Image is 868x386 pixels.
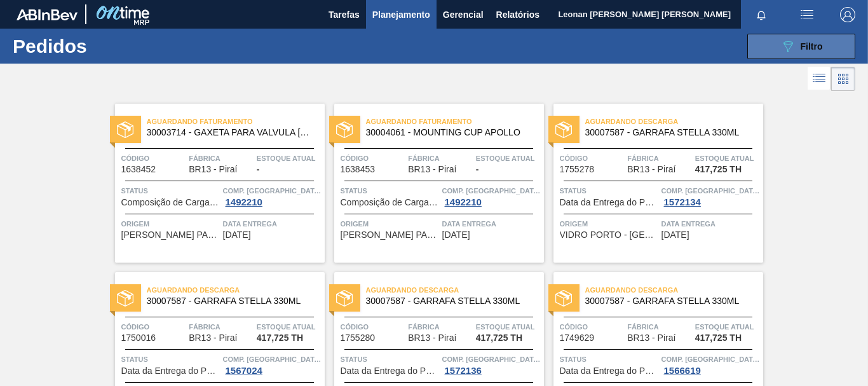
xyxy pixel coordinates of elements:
span: Código [121,152,186,165]
img: status [117,290,133,307]
span: COSTER PACKAGING DO BRASIL - SAO PAULO [341,230,439,240]
span: 1749629 [560,333,595,343]
span: Data entrega [661,217,760,230]
span: Aguardando Faturamento [147,115,325,128]
span: - [476,165,479,174]
span: Estoque atual [257,152,322,165]
span: Estoque atual [695,152,760,165]
span: COSTER PACKAGING DO BRASIL - SAO PAULO [121,230,220,240]
a: Comp. [GEOGRAPHIC_DATA]1492210 [442,184,541,207]
span: Estoque atual [476,152,541,165]
span: Status [560,353,658,366]
span: Status [560,184,658,197]
span: Fábrica [189,152,254,165]
img: status [555,121,572,138]
span: Composição de Carga Aceita [121,198,220,207]
span: 1755280 [341,333,376,343]
span: Data da Entrega do Pedido Atrasada [560,366,658,376]
div: 1567024 [223,366,265,376]
span: BR13 - Piraí [627,333,675,343]
span: Estoque atual [695,321,760,333]
span: Data da Entrega do Pedido Antecipada [121,366,220,376]
span: Status [121,353,220,366]
span: Composição de Carga Aceita [341,198,439,207]
div: 1492210 [442,197,484,207]
span: Data entrega [223,217,322,230]
img: status [117,121,133,138]
span: 21/06/2024 [442,230,470,240]
a: statusAguardando Faturamento30004061 - MOUNTING CUP APOLLOCódigo1638453FábricaBR13 - PiraíEstoque... [325,104,544,263]
span: Aguardando Descarga [366,284,544,296]
a: Comp. [GEOGRAPHIC_DATA]1572134 [661,184,760,207]
span: Gerencial [443,7,484,22]
span: Fábrica [408,152,473,165]
span: 30003714 - GAXETA PARA VALVULA COSTER [147,128,315,137]
span: BR13 - Piraí [189,165,237,174]
span: BR13 - Piraí [627,165,675,174]
span: Planejamento [372,7,430,22]
div: 1492210 [223,197,265,207]
a: statusAguardando Faturamento30003714 - GAXETA PARA VALVULA [PERSON_NAME]Código1638452FábricaBR13 ... [105,104,325,263]
span: Comp. Carga [223,353,322,366]
span: Aguardando Faturamento [366,115,544,128]
span: BR13 - Piraí [189,333,237,343]
span: 30007587 - GARRAFA STELLA 330ML [366,296,534,306]
span: Origem [560,217,658,230]
span: Status [341,353,439,366]
span: Aguardando Descarga [147,284,325,296]
span: Data da Entrega do Pedido Atrasada [341,366,439,376]
span: Aguardando Descarga [585,115,763,128]
span: - [257,165,260,174]
span: Tarefas [329,7,360,22]
span: Código [560,152,625,165]
img: status [336,290,353,307]
span: 417,725 TH [695,333,742,343]
span: Relatórios [496,7,539,22]
span: Aguardando Descarga [585,284,763,296]
span: Origem [341,217,439,230]
span: 30007587 - GARRAFA STELLA 330ML [147,296,315,306]
span: Código [341,321,405,333]
div: Visão em Lista [808,67,831,91]
span: BR13 - Piraí [408,165,456,174]
span: Comp. Carga [442,353,541,366]
span: Status [341,184,439,197]
a: Comp. [GEOGRAPHIC_DATA]1572136 [442,353,541,376]
span: Estoque atual [257,321,322,333]
span: Código [341,152,405,165]
span: 30007587 - GARRAFA STELLA 330ML [585,128,753,137]
span: VIDRO PORTO - PORTO FERREIRA (SP) [560,230,658,240]
span: Data entrega [442,217,541,230]
img: status [555,290,572,307]
span: 417,725 TH [695,165,742,174]
div: 1566619 [661,366,703,376]
a: Comp. [GEOGRAPHIC_DATA]1566619 [661,353,760,376]
span: 1638453 [341,165,376,174]
span: 417,725 TH [257,333,303,343]
span: Comp. Carga [661,353,760,366]
span: Código [560,321,625,333]
span: 417,725 TH [476,333,522,343]
span: Código [121,321,186,333]
span: 1755278 [560,165,595,174]
span: Estoque atual [476,321,541,333]
button: Filtro [747,34,855,59]
span: 30004061 - MOUNTING CUP APOLLO [366,128,534,137]
span: Fábrica [189,321,254,333]
div: 1572136 [442,366,484,376]
a: Comp. [GEOGRAPHIC_DATA]1492210 [223,184,322,207]
span: Fábrica [627,321,692,333]
span: 30007587 - GARRAFA STELLA 330ML [585,296,753,306]
span: 21/06/2024 [223,230,251,240]
a: Comp. [GEOGRAPHIC_DATA]1567024 [223,353,322,376]
button: Notificações [741,6,782,24]
span: 12/09/2024 [661,230,689,240]
span: Comp. Carga [661,184,760,197]
span: 1638452 [121,165,156,174]
span: Data da Entrega do Pedido Atrasada [560,198,658,207]
a: statusAguardando Descarga30007587 - GARRAFA STELLA 330MLCódigo1755278FábricaBR13 - PiraíEstoque a... [544,104,763,263]
span: Origem [121,217,220,230]
span: Comp. Carga [442,184,541,197]
h1: Pedidos [13,39,191,53]
div: Visão em Cards [831,67,855,91]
